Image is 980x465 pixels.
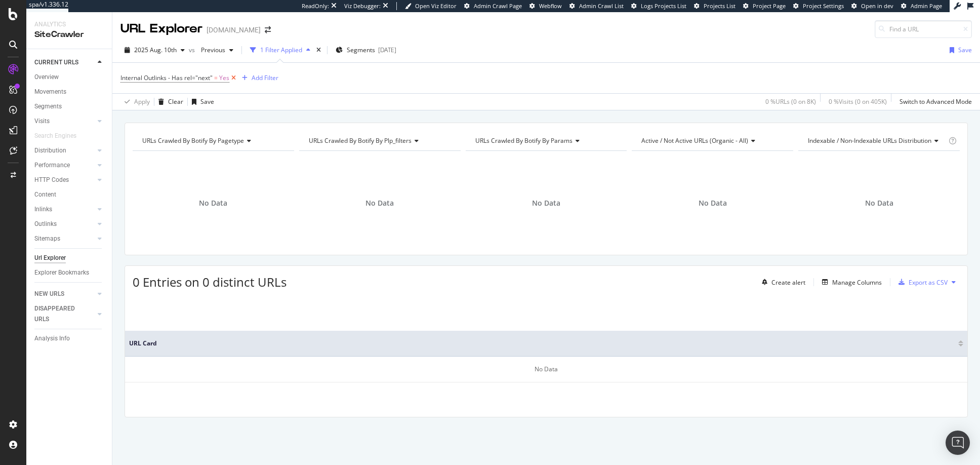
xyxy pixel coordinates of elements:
[120,73,213,82] span: Internal Outlinks - Has rel="next"
[894,274,948,290] button: Export as CSV
[332,42,400,58] button: Segments[DATE]
[189,46,197,54] span: vs
[34,101,105,112] a: Segments
[34,333,70,344] div: Analysis Info
[200,97,214,106] div: Save
[120,94,150,110] button: Apply
[154,94,183,110] button: Clear
[473,133,618,149] h4: URLs Crawled By Botify By params
[753,2,786,10] span: Project Page
[579,2,624,10] span: Admin Crawl List
[252,73,278,82] div: Add Filter
[34,160,70,171] div: Performance
[639,133,784,149] h4: Active / Not Active URLs
[946,431,970,455] div: Open Intercom Messenger
[34,131,76,141] div: Search Engines
[34,189,56,200] div: Content
[34,116,95,127] a: Visits
[529,2,562,10] a: Webflow
[34,267,89,278] div: Explorer Bookmarks
[34,189,105,200] a: Content
[641,2,686,10] span: Logs Projects List
[704,2,736,10] span: Projects List
[911,2,942,10] span: Admin Page
[832,278,882,287] div: Manage Columns
[34,204,52,215] div: Inlinks
[302,2,329,10] div: ReadOnly:
[34,333,105,344] a: Analysis Info
[34,145,66,156] div: Distribution
[34,116,50,127] div: Visits
[125,357,967,382] div: No Data
[34,219,95,229] a: Outlinks
[829,97,887,106] div: 0 % Visits ( 0 on 405K )
[694,2,736,10] a: Projects List
[865,198,893,208] span: No Data
[34,131,87,141] a: Search Engines
[34,20,104,29] div: Analytics
[631,2,686,10] a: Logs Projects List
[197,46,225,54] span: Previous
[34,267,105,278] a: Explorer Bookmarks
[134,46,177,54] span: 2025 Aug. 10th
[197,42,237,58] button: Previous
[464,2,522,10] a: Admin Crawl Page
[309,136,412,145] span: URLs Crawled By Botify By plp_filters
[214,73,218,82] span: =
[347,46,375,54] span: Segments
[758,274,805,290] button: Create alert
[34,72,59,83] div: Overview
[34,234,60,244] div: Sitemaps
[475,136,573,145] span: URLs Crawled By Botify By params
[743,2,786,10] a: Project Page
[34,253,66,263] div: Url Explorer
[34,160,95,171] a: Performance
[34,175,95,185] a: HTTP Codes
[260,46,302,54] div: 1 Filter Applied
[539,2,562,10] span: Webflow
[307,133,452,149] h4: URLs Crawled By Botify By plp_filters
[120,20,202,37] div: URL Explorer
[246,42,314,58] button: 1 Filter Applied
[134,97,150,106] div: Apply
[133,274,287,290] span: 0 Entries on 0 distinct URLs
[641,136,748,145] span: Active / Not Active URLs (organic - all)
[803,2,844,10] span: Project Settings
[875,20,972,38] input: Find a URL
[34,219,57,229] div: Outlinks
[34,289,95,299] a: NEW URLS
[895,94,972,110] button: Switch to Advanced Mode
[365,198,394,208] span: No Data
[415,2,457,10] span: Open Viz Editor
[219,71,229,85] span: Yes
[771,278,805,287] div: Create alert
[188,94,214,110] button: Save
[851,2,893,10] a: Open in dev
[34,29,104,41] div: SiteCrawler
[120,42,189,58] button: 2025 Aug. 10th
[34,303,95,325] a: DISAPPEARED URLS
[142,136,244,145] span: URLs Crawled By Botify By pagetype
[806,133,947,149] h4: Indexable / Non-Indexable URLs Distribution
[946,42,972,58] button: Save
[238,72,278,84] button: Add Filter
[569,2,624,10] a: Admin Crawl List
[129,339,956,348] span: URL Card
[765,97,816,106] div: 0 % URLs ( 0 on 8K )
[34,72,105,83] a: Overview
[34,289,64,299] div: NEW URLS
[34,57,78,68] div: CURRENT URLS
[34,253,105,263] a: Url Explorer
[861,2,893,10] span: Open in dev
[34,303,86,325] div: DISAPPEARED URLS
[34,87,105,97] a: Movements
[958,46,972,54] div: Save
[34,57,95,68] a: CURRENT URLS
[900,97,972,106] div: Switch to Advanced Mode
[474,2,522,10] span: Admin Crawl Page
[34,175,69,185] div: HTTP Codes
[405,2,457,10] a: Open Viz Editor
[34,145,95,156] a: Distribution
[808,136,931,145] span: Indexable / Non-Indexable URLs distribution
[207,25,261,35] div: [DOMAIN_NAME]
